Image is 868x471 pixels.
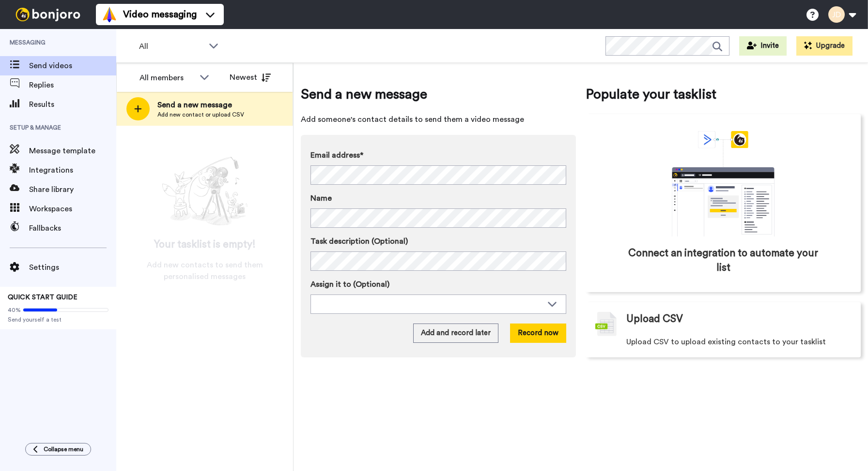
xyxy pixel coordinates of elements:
[139,41,204,52] span: All
[157,99,244,111] span: Send a new message
[25,443,91,456] button: Collapse menu
[626,312,683,326] span: Upload CSV
[29,60,116,72] span: Send videos
[157,111,244,118] span: Add new contact or upload CSV
[310,149,566,161] label: Email address*
[139,72,195,84] div: All members
[29,79,116,91] span: Replies
[29,164,116,176] span: Integrations
[44,445,83,453] span: Collapse menu
[29,184,116,195] span: Share library
[627,246,820,275] span: Connect an integration to automate your list
[510,324,566,343] button: Record now
[413,324,498,343] button: Add and record later
[131,259,279,282] span: Add new contacts to send them personalised messages
[156,153,253,230] img: ready-set-action.png
[651,131,796,236] div: animation
[123,8,197,21] span: Video messaging
[8,316,108,324] span: Send yourself a test
[301,114,576,125] span: Add someone's contact details to send them a video message
[29,99,116,110] span: Results
[310,192,332,204] span: Name
[595,312,617,336] img: csv-grey.png
[8,306,21,314] span: 40%
[796,36,852,56] button: Upgrade
[586,85,861,104] span: Populate your tasklist
[29,145,116,157] span: Message template
[310,235,566,247] label: Task description (Optional)
[310,279,566,290] label: Assign it to (Optional)
[29,203,116,215] span: Workspaces
[626,336,826,348] span: Upload CSV to upload existing contacts to your tasklist
[301,85,576,104] span: Send a new message
[102,7,117,22] img: vm-color.svg
[8,294,77,301] span: QUICK START GUIDE
[29,262,116,273] span: Settings
[222,68,278,87] button: Newest
[739,36,787,56] button: Invite
[29,222,116,234] span: Fallbacks
[154,237,256,252] span: Your tasklist is empty!
[12,8,84,21] img: bj-logo-header-white.svg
